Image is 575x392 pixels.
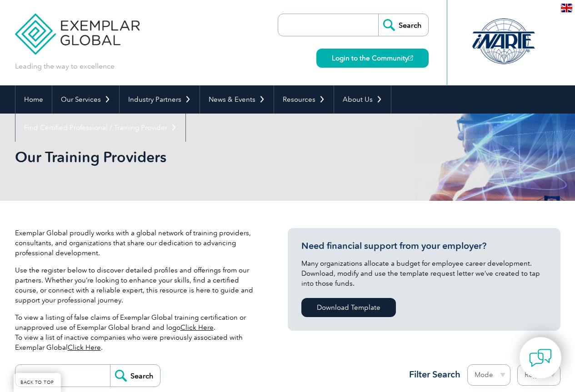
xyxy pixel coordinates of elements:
img: contact-chat.png [529,347,552,369]
p: Many organizations allocate a budget for employee career development. Download, modify and use th... [301,258,547,288]
a: Our Services [52,85,119,114]
a: About Us [334,85,391,114]
input: Search [110,365,160,387]
a: Click Here [180,323,214,332]
h3: Need financial support from your employer? [301,240,547,252]
p: To view a listing of false claims of Exemplar Global training certification or unapproved use of ... [15,313,260,352]
input: Search [378,14,428,36]
a: Home [15,85,52,114]
a: News & Events [200,85,274,114]
a: Download Template [301,298,396,317]
p: Exemplar Global proudly works with a global network of training providers, consultants, and organ... [15,228,260,258]
a: BACK TO TOP [14,373,61,392]
p: Leading the way to excellence [15,61,115,71]
h3: Filter Search [404,369,460,380]
h2: Our Training Providers [15,150,397,164]
a: Login to the Community [316,49,429,68]
a: Resources [274,85,334,114]
img: open_square.png [408,55,413,60]
img: en [561,4,572,12]
a: Find Certified Professional / Training Provider [15,114,185,142]
a: Click Here [68,343,101,352]
p: Use the register below to discover detailed profiles and offerings from our partners. Whether you... [15,265,260,305]
a: Industry Partners [120,85,200,114]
